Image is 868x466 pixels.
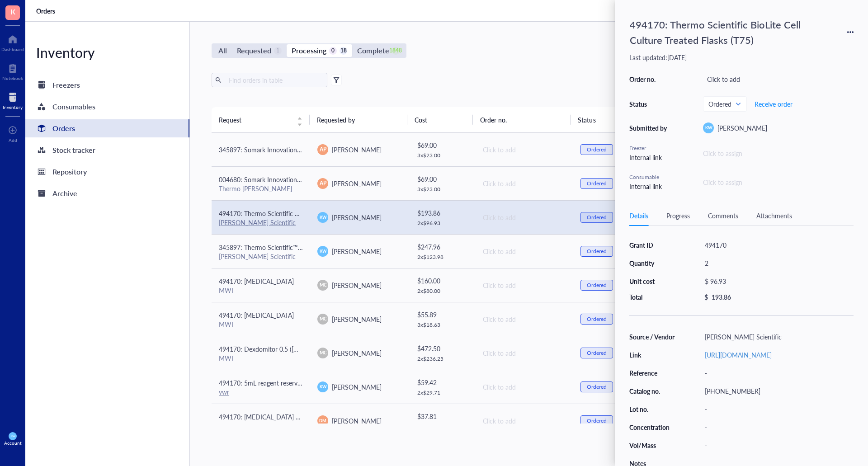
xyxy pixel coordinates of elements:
span: 004680: Somark Innovations Inc NEEDLE GREEN IRRADIATED [219,175,397,184]
div: Inventory [3,104,23,110]
a: Inventory [3,90,23,110]
div: $ 96.93 [701,275,850,287]
div: Click to add [483,246,566,256]
div: Ordered [587,383,607,391]
div: 2 x $ 29.71 [417,389,468,396]
div: Add [9,137,17,143]
div: Comments [708,211,738,221]
a: Notebook [2,61,23,81]
div: Attachments [756,211,792,221]
div: Lot no. [629,405,675,413]
div: 2 [701,257,854,269]
span: MC [319,282,326,288]
div: Vol/Mass [629,441,675,449]
div: Source / Vendor [629,333,675,341]
div: $ 55.89 [417,310,468,320]
span: [PERSON_NAME] [332,382,382,391]
td: Click to add [475,234,573,268]
span: Receive order [755,100,793,108]
div: Consumable [629,173,670,181]
td: Click to add [475,404,573,438]
a: vwr [219,387,229,396]
span: 345897: Thermo Scientific™ BioLite™ Cell Culture Treated Flasks (25cm2) T25 [219,243,436,252]
span: [PERSON_NAME] [332,348,382,358]
div: Internal link [629,181,670,191]
span: [PERSON_NAME] [332,315,382,324]
div: 193.86 [712,293,731,301]
div: Requested [237,44,271,57]
a: [URL][DOMAIN_NAME] [705,350,772,359]
div: 2 x $ 236.25 [417,355,468,362]
span: 494170: Thermo Scientific BioLite Cell Culture Treated Flasks (T75) [219,209,405,218]
span: 494170: [MEDICAL_DATA] MOLECULAR BIOLOGY REAGENT [219,412,392,421]
span: [PERSON_NAME] [332,179,382,188]
div: Catalog no. [629,387,675,395]
div: Repository [52,165,87,178]
div: 1 [274,47,282,55]
span: K [10,6,15,17]
div: $ 160.00 [417,276,468,286]
div: - [701,403,854,415]
button: Receive order [754,97,793,111]
div: Ordered [587,315,607,323]
div: Quantity [629,259,675,267]
span: KW [10,434,15,438]
th: Order no. [473,107,571,132]
div: 0 [329,47,337,55]
span: KW [319,248,326,254]
div: $ [704,293,708,301]
div: Click to add [483,314,566,324]
div: Grant ID [629,241,675,249]
div: 1848 [392,47,400,55]
div: Last updated: [DATE] [629,53,854,61]
div: [PERSON_NAME] Scientific [701,330,854,343]
span: KW [705,125,712,131]
div: Dashboard [1,47,24,52]
th: Requested by [310,107,408,132]
div: All [218,44,227,57]
th: Cost [407,107,472,132]
div: Click to add [703,73,854,85]
span: DM [320,418,326,424]
div: Inventory [25,43,189,61]
div: Ordered [587,146,607,153]
span: [PERSON_NAME] [332,213,382,222]
div: Orders [52,122,75,135]
span: [PERSON_NAME] [332,281,382,290]
div: Submitted by [629,124,670,132]
div: 3 x $ 23.00 [417,186,468,193]
div: Archive [52,187,77,200]
div: Click to add [483,280,566,290]
a: Dashboard [1,32,24,52]
div: Link [629,351,675,359]
span: KW [319,214,326,221]
div: Account [4,440,22,446]
div: Click to add [483,179,566,188]
td: Click to add [475,268,573,302]
div: Ordered [587,180,607,187]
span: AP [320,146,326,154]
div: Ordered [587,248,607,255]
span: 494170: [MEDICAL_DATA] [219,277,294,286]
div: Click to assign [703,177,854,187]
div: - [701,439,854,452]
div: Reference [629,369,675,377]
div: $ 69.00 [417,174,468,184]
td: Click to add [475,336,573,370]
div: Total [629,293,675,301]
td: Click to add [475,132,573,166]
div: Click to assign [703,148,854,158]
span: 345897: Somark Innovations Inc NEEDLE YELLOW IRRADIATED [219,145,402,154]
span: AP [320,179,326,188]
div: 2 x $ 80.00 [417,287,468,295]
div: Freezers [52,79,80,91]
span: 494170: 5mL reagent reservoir - individually wrapped, sterile (pack of 50) [219,378,423,387]
span: [PERSON_NAME] [332,416,382,425]
div: Progress [666,211,690,221]
div: Complete [357,44,389,57]
td: Click to add [475,302,573,336]
span: KW [319,384,326,390]
div: $ 472.50 [417,344,468,353]
div: Sigma [219,422,303,430]
span: MC [319,315,326,322]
